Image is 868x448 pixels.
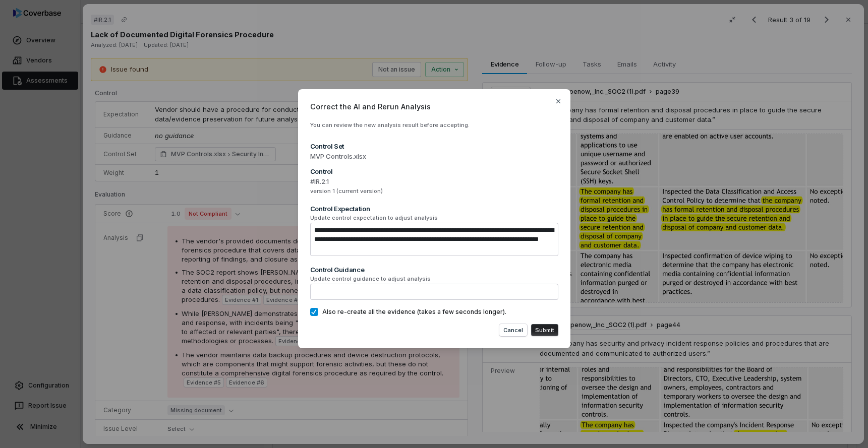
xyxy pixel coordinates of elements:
[310,101,558,112] span: Correct the AI and Rerun Analysis
[310,204,558,213] div: Control Expectation
[310,152,558,162] span: MVP Controls.xlsx
[310,214,558,222] span: Update control expectation to adjust analysis
[310,308,318,316] button: Also re-create all the evidence (takes a few seconds longer).
[499,324,527,336] button: Cancel
[310,167,558,176] div: Control
[310,142,558,151] div: Control Set
[310,187,558,195] span: version 1 (current version)
[310,121,470,129] span: You can review the new analysis result before accepting.
[310,177,558,187] span: #IR.2.1
[322,308,506,316] span: Also re-create all the evidence (takes a few seconds longer).
[310,265,558,274] div: Control Guidance
[310,275,558,283] span: Update control guidance to adjust analysis
[531,324,558,336] button: Submit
